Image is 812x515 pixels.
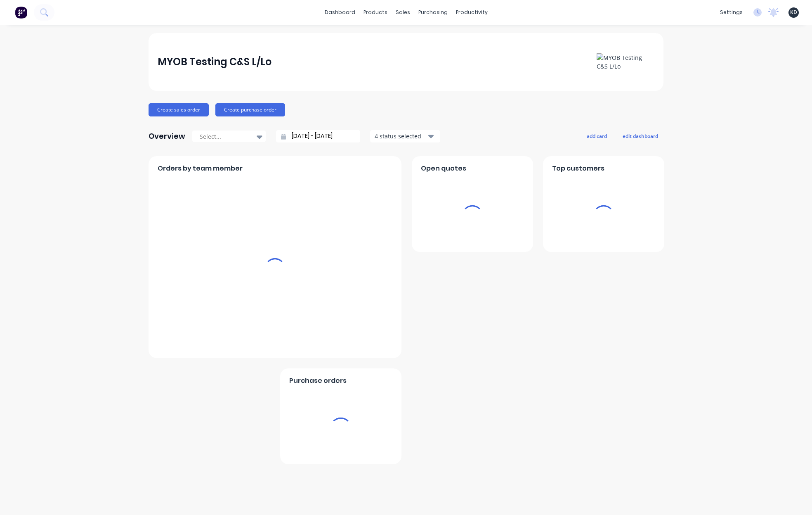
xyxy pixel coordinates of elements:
a: dashboard [321,6,359,19]
span: Open quotes [421,164,466,173]
button: edit dashboard [617,131,663,141]
button: Create purchase order [215,103,285,116]
span: Orders by team member [158,164,243,173]
span: KD [790,9,797,16]
button: 4 status selected [370,130,440,142]
button: add card [581,131,612,141]
button: Create sales order [149,103,209,116]
div: Overview [149,128,185,145]
span: Top customers [552,164,604,173]
div: sales [392,6,414,19]
img: Factory [15,6,27,19]
span: Purchase orders [289,376,347,386]
div: MYOB Testing C&S L/Lo [158,54,271,70]
div: purchasing [414,6,452,19]
img: MYOB Testing C&S L/Lo [597,53,654,71]
div: productivity [452,6,492,19]
div: settings [716,6,747,19]
div: 4 status selected [375,132,427,140]
div: products [359,6,392,19]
